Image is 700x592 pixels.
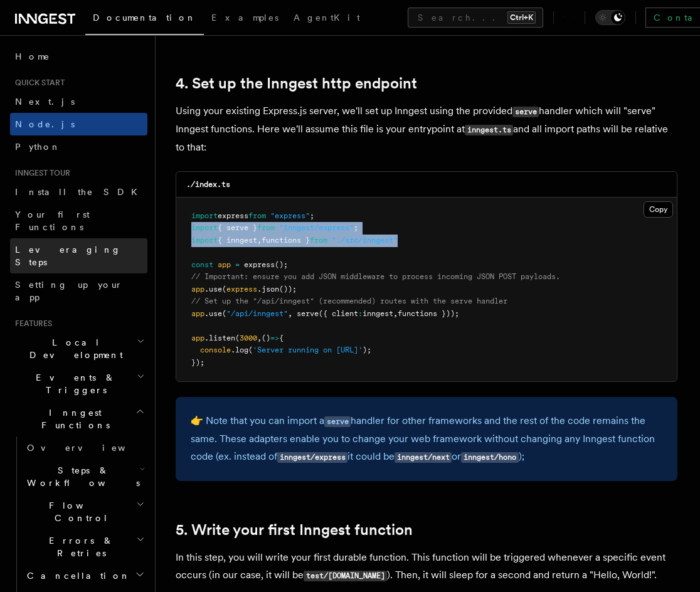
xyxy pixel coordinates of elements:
span: 'Server running on [URL]' [253,346,363,354]
span: ); [363,346,371,354]
span: ; [310,211,314,220]
p: In this step, you will write your first durable function. This function will be triggered wheneve... [176,549,677,584]
code: ./index.ts [186,180,230,189]
span: ()); [279,285,297,293]
span: import [191,236,218,245]
a: Home [10,45,147,68]
span: = [235,260,240,269]
button: Flow Control [22,494,147,529]
a: 5. Write your first Inngest function [176,521,413,539]
span: Install the SDK [15,187,145,197]
span: from [310,236,327,245]
span: .use [204,285,222,293]
span: Leveraging Steps [15,245,121,267]
span: Cancellation [22,569,130,582]
span: 3000 [240,334,257,342]
a: AgentKit [286,4,368,34]
button: Inngest Functions [10,401,147,436]
button: Steps & Workflows [22,459,147,494]
span: functions })); [398,309,459,318]
a: Documentation [85,4,204,35]
a: Setting up your app [10,273,147,309]
a: serve [324,415,351,426]
span: , [393,309,398,318]
span: ( [222,285,226,293]
span: ( [222,309,226,318]
span: .listen [204,334,235,342]
span: console [200,346,231,354]
span: Home [15,50,50,63]
span: Quick start [10,78,65,88]
span: serve [297,309,319,318]
span: ({ client [319,309,358,318]
span: Examples [211,13,278,23]
a: Python [10,135,147,158]
span: "inngest/express" [279,223,354,232]
span: import [191,211,218,220]
a: Overview [22,436,147,459]
span: express [226,285,257,293]
span: { serve } [218,223,257,232]
span: () [262,334,270,342]
span: , [257,334,262,342]
span: inngest [363,309,393,318]
a: Next.js [10,90,147,113]
button: Toggle dark mode [595,10,625,25]
span: functions } [262,236,310,245]
span: "/api/inngest" [226,309,288,318]
a: Your first Functions [10,203,147,238]
code: inngest/express [277,452,347,463]
code: serve [324,416,351,427]
span: { [279,334,284,342]
span: Local Development [10,336,137,361]
p: Using your existing Express.js server, we'll set up Inngest using the provided handler which will... [176,102,677,156]
button: Events & Triggers [10,366,147,401]
span: ( [248,346,253,354]
span: import [191,223,218,232]
span: Node.js [15,119,75,129]
span: "./src/inngest" [332,236,398,245]
span: Flow Control [22,499,136,524]
button: Errors & Retries [22,529,147,564]
span: const [191,260,213,269]
button: Copy [644,201,673,218]
a: Install the SDK [10,181,147,203]
span: Your first Functions [15,209,90,232]
span: app [191,285,204,293]
span: => [270,334,279,342]
span: "express" [270,211,310,220]
span: Features [10,319,52,329]
span: Steps & Workflows [22,464,140,489]
button: Search...Ctrl+K [408,8,543,28]
code: inngest.ts [465,125,513,135]
span: .log [231,346,248,354]
span: Errors & Retries [22,534,136,559]
span: Inngest Functions [10,406,135,431]
button: Cancellation [22,564,147,587]
span: Inngest tour [10,168,70,178]
span: app [218,260,231,269]
code: inngest/next [395,452,452,463]
span: , [288,309,292,318]
span: : [358,309,363,318]
a: Examples [204,4,286,34]
a: 4. Set up the Inngest http endpoint [176,75,417,92]
span: Setting up your app [15,280,123,302]
span: (); [275,260,288,269]
kbd: Ctrl+K [507,11,536,24]
span: .use [204,309,222,318]
span: Python [15,142,61,152]
span: Events & Triggers [10,371,137,396]
span: , [257,236,262,245]
button: Local Development [10,331,147,366]
span: ( [235,334,240,342]
span: app [191,309,204,318]
span: from [257,223,275,232]
a: Leveraging Steps [10,238,147,273]
span: from [248,211,266,220]
span: AgentKit [294,13,360,23]
span: .json [257,285,279,293]
span: }); [191,358,204,367]
p: 👉 Note that you can import a handler for other frameworks and the rest of the code remains the sa... [191,412,662,466]
span: express [218,211,248,220]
